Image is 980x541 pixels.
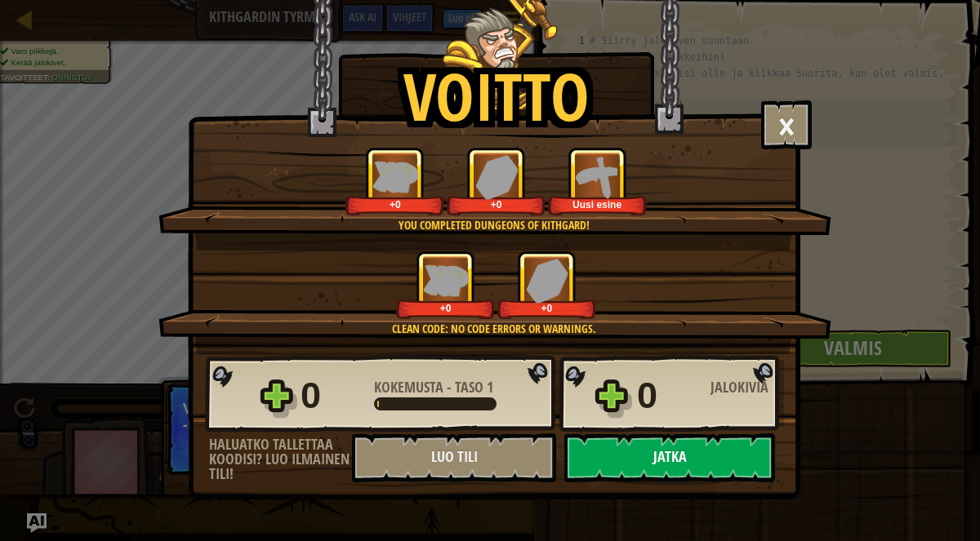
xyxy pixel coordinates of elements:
h1: Voitto [403,60,590,132]
div: - [374,380,493,395]
div: 0 [637,370,701,422]
div: Jalokiviä [710,380,784,395]
img: Jalokiviä [475,154,518,199]
img: Kokemusta [423,264,469,296]
div: Uusi esine [551,198,644,211]
img: Kokemusta [372,161,418,193]
div: +0 [399,302,492,314]
img: Uusi esine [575,154,620,199]
div: Haluatko tallettaa koodisi? Luo ilmainen tili! [209,437,352,481]
div: +0 [349,198,441,211]
img: Jalokiviä [526,258,568,303]
button: Jatka [564,433,775,482]
span: Taso [452,377,487,397]
span: 1 [487,377,493,397]
div: 0 [301,370,364,422]
button: × [761,100,812,149]
div: Clean code: no code errors or warnings. [236,321,751,337]
div: +0 [450,198,542,211]
span: Kokemusta [374,377,447,397]
div: +0 [501,302,593,314]
button: Luo tili [352,433,556,482]
div: You completed Dungeons of Kithgard! [236,217,751,233]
